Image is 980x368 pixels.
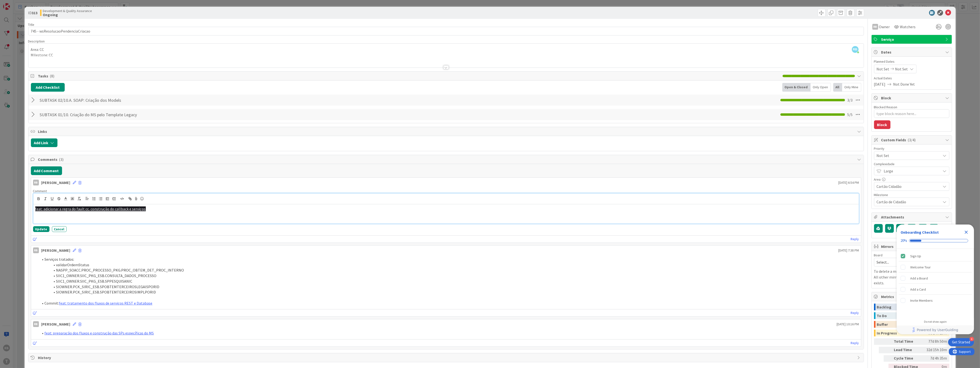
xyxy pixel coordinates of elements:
[852,46,859,53] span: RB
[970,337,974,341] div: 4
[924,320,947,324] div: Do not show again
[908,137,916,142] span: ( 3/4 )
[894,347,921,353] div: Lead Time
[900,24,916,30] span: Watchers
[43,13,92,17] b: Ongoing
[39,257,859,262] li: Serviços tratados:
[839,180,859,185] span: [DATE] 6:54 PM
[877,330,929,336] div: In Progress
[43,9,92,13] span: Development & Quality Assurance
[38,355,855,361] span: History
[923,347,947,353] div: 32d 15h 10m
[877,312,927,319] div: To Do
[923,355,947,362] div: 7d 4h 35m
[893,81,915,87] span: Not Done Yet
[962,228,970,236] div: Close Checklist
[38,129,855,134] span: Links
[33,180,39,185] div: RB
[31,138,57,147] button: Add Link
[31,47,861,52] p: Area: CC
[39,289,859,295] li: SIOWNER.PCK_SIRIC_ESB.SPOBTEMTERCEIROSIMPLPORID
[952,340,970,345] div: Get Started
[59,301,153,306] a: feat: tratamento dos fluxos de serviços REST e Database
[31,83,65,92] button: Add Checklist
[52,226,67,232] button: Cancel
[28,27,864,35] input: type card name here...
[877,259,938,266] span: Select...
[33,247,39,253] div: RB
[45,331,154,335] a: feat: preparação dos fluxos e construção das SPs específicas do MS
[881,214,943,220] span: Attachments
[877,66,889,72] span: Not Set
[59,157,64,162] span: ( 3 )
[874,120,890,129] button: Block
[877,304,927,310] div: Backlog
[877,183,938,190] span: Cartão Cidadão
[917,327,958,333] span: Powered by UserGuiding
[910,264,931,270] div: Welcome Tour
[50,74,55,78] span: ( 8 )
[33,226,49,232] button: Update
[881,294,943,300] span: Metrics
[895,66,908,72] span: Not Set
[884,168,938,174] span: Large
[897,225,974,334] div: Checklist Container
[874,147,949,150] div: Priority
[874,105,897,109] label: Blocked Reason
[881,95,943,101] span: Block
[910,253,921,259] div: Sign Up
[28,39,45,43] span: Description
[31,166,62,175] button: Add Comment
[881,244,943,249] span: Mirrors
[38,110,147,119] input: Add Checklist...
[839,248,859,253] span: [DATE] 7:38 PM
[897,326,974,334] div: Footer
[910,286,926,292] div: Add a Card
[38,73,780,79] span: Tasks
[33,189,47,193] span: Comment
[872,24,878,30] div: RB
[847,97,853,103] span: 3 / 3
[874,76,949,81] span: Actual Dates
[901,239,907,243] div: 20%
[874,81,886,87] span: [DATE]
[874,59,949,64] span: Planned Dates
[33,321,39,327] div: RB
[874,193,949,197] div: Milestone
[782,83,811,92] div: Open & Closed
[851,236,859,242] a: Reply
[901,229,939,235] div: Onboarding Checklist
[894,338,921,345] div: Total Time
[28,10,38,16] span: ID
[39,262,859,268] li: validarOrdemStatus
[842,83,861,92] div: Only Mine
[851,340,859,346] a: Reply
[874,253,883,257] span: Board
[41,180,70,185] div: [PERSON_NAME]
[910,275,928,281] div: Add a Board
[877,198,938,205] span: Cartão de Cidadão
[901,239,970,243] div: Checklist progress: 20%
[39,273,859,279] li: SIIC1_OWNER.SIIC_PKG_ESB.CONSULTA_DADOS_PROCESSO
[39,300,859,306] li: Commit:
[41,321,70,327] div: [PERSON_NAME]
[35,206,146,211] a: feat: adicionar a regra do fault cc, construção do callback e serviços
[10,1,22,7] span: Support
[39,279,859,284] li: SIIC1_OWNER.SIIC_PKG_ESB.SPPESQUISANIC
[899,295,972,306] div: Invite Members is incomplete.
[899,262,972,273] div: Welcome Tour is incomplete.
[811,83,831,92] div: Only Open
[874,178,949,181] div: Area
[897,249,974,317] div: Checklist items
[32,10,38,15] b: 313
[881,137,943,143] span: Custom Fields
[39,267,859,273] li: NASPP_SOACC.PROC_PROCESSO_PKG.PROC_OBTEM_DET_PROC_INTERNO
[837,322,859,327] span: [DATE] 10:16 PM
[948,338,974,346] div: Open Get Started checklist, remaining modules: 4
[881,49,943,55] span: Dates
[923,338,947,345] div: 77d 8h 50m
[894,355,921,362] div: Cycle Time
[28,22,35,27] label: Title
[874,268,949,286] p: To delete a mirror card, just delete the card. All other mirrored cards will continue to exists.
[877,152,938,159] span: Not Set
